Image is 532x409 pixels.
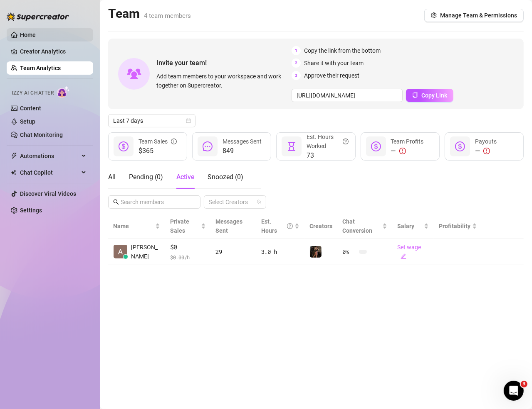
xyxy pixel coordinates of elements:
div: — [391,146,424,156]
span: Private Sales [170,218,189,234]
span: 2 [292,58,301,68]
span: exclamation-circle [483,148,490,154]
div: Est. Hours Worked [307,132,348,151]
span: Last 7 days [113,114,191,127]
span: search [113,199,119,205]
a: Setup [20,118,35,125]
span: calendar [186,118,191,123]
span: Automations [20,149,79,163]
span: 4 team members [144,12,191,19]
span: Name [113,222,153,231]
img: logo-BBDzfeDw.svg [7,12,69,21]
span: dollar-circle [119,141,129,151]
a: Creator Analytics [20,45,87,58]
div: Team Sales [139,137,177,146]
span: 849 [223,146,262,156]
div: All [108,172,116,182]
td: — [434,239,482,265]
a: Content [20,105,41,112]
span: 3 [292,71,301,80]
th: Name [108,214,165,239]
span: Snoozed ( 0 ) [208,173,243,181]
button: Copy Link [406,89,453,102]
span: Invite your team! [156,58,292,68]
a: Discover Viral Videos [20,190,76,197]
span: 73 [307,151,348,161]
span: setting [431,12,437,18]
span: copy [412,92,418,98]
span: Chat Copilot [20,166,79,179]
span: Payouts [475,138,497,145]
a: Settings [20,207,42,214]
div: 3.0 h [261,247,299,256]
div: Pending ( 0 ) [129,172,163,182]
span: edit [401,253,406,259]
span: Salary [397,223,414,229]
span: Copy the link from the bottom [304,46,381,55]
span: question-circle [287,217,293,235]
span: Add team members to your workspace and work together on Supercreator. [156,72,288,90]
span: $0 [170,242,206,252]
h2: Team [108,6,191,22]
span: Profitability [439,223,470,229]
img: Chat Copilot [11,170,16,175]
span: hourglass [287,141,297,151]
span: info-circle [171,137,177,146]
span: 3 [521,381,527,387]
span: $ 0.00 /h [170,253,206,261]
img: AI Chatter [57,86,70,98]
span: 1 [292,46,301,55]
span: Messages Sent [223,138,262,145]
span: thunderbolt [11,153,17,159]
button: Manage Team & Permissions [424,9,524,22]
span: message [203,141,213,151]
span: dollar-circle [455,141,465,151]
div: 29 [216,247,251,256]
img: AVI KATZ [114,245,127,258]
iframe: Intercom live chat [504,381,524,401]
span: dollar-circle [371,141,381,151]
div: — [475,146,497,156]
span: Copy Link [421,92,447,99]
th: Creators [304,214,337,239]
span: team [257,200,262,204]
span: Active [176,173,194,181]
span: Team Profits [391,138,424,145]
a: Chat Monitoring [20,131,63,138]
div: Est. Hours [261,217,293,235]
span: exclamation-circle [399,148,406,154]
input: Search members [121,197,189,207]
span: Chat Conversion [342,218,372,234]
span: 0 % [342,247,356,256]
span: Share it with your team [304,58,364,68]
a: Home [20,32,36,38]
img: missfit [310,246,322,258]
a: Team Analytics [20,65,61,71]
span: Approve their request [304,71,359,80]
span: Izzy AI Chatter [12,89,54,97]
a: Set wageedit [397,244,421,260]
span: question-circle [343,132,349,151]
span: Manage Team & Permissions [440,12,517,19]
span: $365 [139,146,177,156]
span: Messages Sent [216,218,243,234]
span: [PERSON_NAME] [131,243,160,261]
